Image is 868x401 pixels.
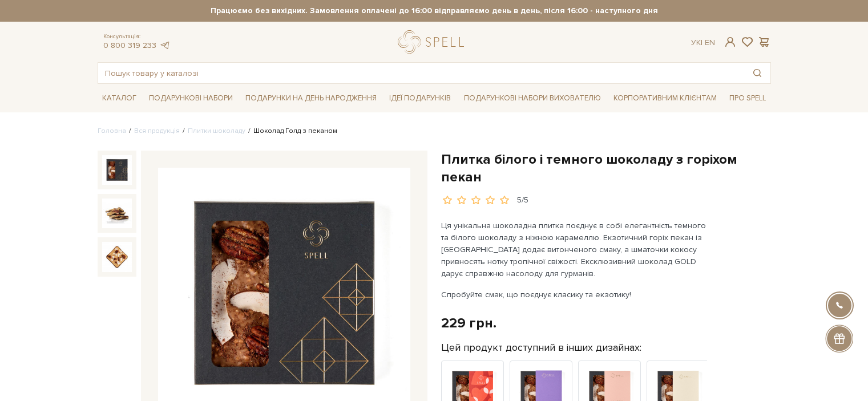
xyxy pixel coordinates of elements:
a: Головна [98,127,126,135]
div: 229 грн. [441,314,496,332]
a: Каталог [98,90,141,107]
a: Подарункові набори вихователю [459,88,605,108]
button: Пошук товару у каталозі [744,63,770,83]
a: logo [398,30,469,54]
li: Шоколад Голд з пеканом [245,126,337,136]
a: Подарунки на День народження [241,90,381,107]
span: Консультація: [103,33,171,40]
a: Вся продукція [134,127,180,135]
input: Пошук товару у каталозі [98,63,744,83]
strong: Працюємо без вихідних. Замовлення оплачені до 16:00 відправляємо день в день, після 16:00 - насту... [98,6,771,16]
a: telegram [159,40,171,50]
p: Ця унікальна шоколадна плитка поєднує в собі елегантність темного та білого шоколаду з ніжною кар... [441,220,709,280]
p: Спробуйте смак, що поєднує класику та екзотику! [441,289,709,301]
a: En [705,38,715,47]
a: Плитки шоколаду [188,127,245,135]
div: 5/5 [517,195,528,206]
img: Плитка білого і темного шоколаду з горіхом пекан [102,199,132,228]
a: Подарункові набори [144,90,237,107]
a: Про Spell [725,90,770,107]
h1: Плитка білого і темного шоколаду з горіхом пекан [441,151,771,186]
a: Ідеї подарунків [385,90,455,107]
a: Корпоративним клієнтам [609,88,721,108]
span: | [701,38,703,47]
label: Цей продукт доступний в інших дизайнах: [441,341,641,354]
img: Плитка білого і темного шоколаду з горіхом пекан [102,155,132,185]
img: Плитка білого і темного шоколаду з горіхом пекан [102,242,132,272]
div: Ук [691,38,715,48]
a: 0 800 319 233 [103,40,156,50]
